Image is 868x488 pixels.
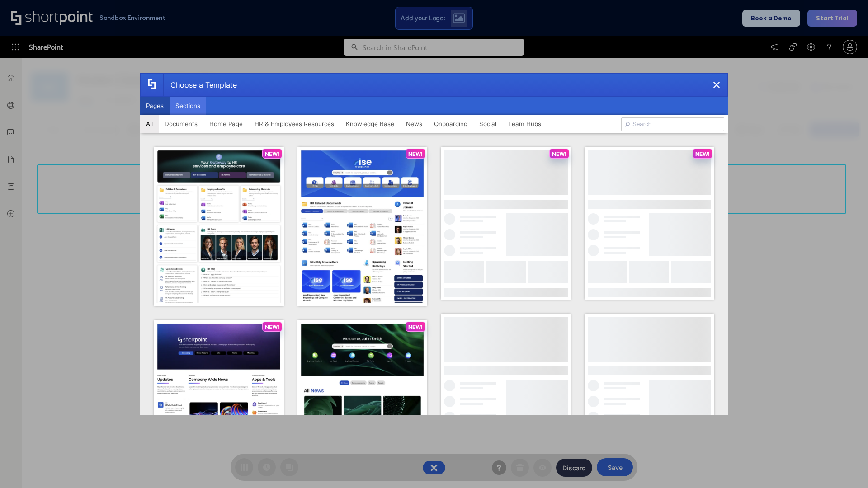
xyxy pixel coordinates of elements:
[502,115,547,133] button: Team Hubs
[695,150,710,157] p: NEW!
[621,117,724,131] input: Search
[203,115,249,133] button: Home Page
[265,324,279,330] p: NEW!
[400,115,428,133] button: News
[140,115,159,133] button: All
[408,324,423,330] p: NEW!
[265,150,279,157] p: NEW!
[159,115,203,133] button: Documents
[170,97,206,115] button: Sections
[340,115,400,133] button: Knowledge Base
[428,115,473,133] button: Onboarding
[140,97,170,115] button: Pages
[552,150,566,157] p: NEW!
[140,73,728,415] div: template selector
[473,115,502,133] button: Social
[408,150,423,157] p: NEW!
[705,383,868,488] iframe: Chat Widget
[163,74,237,96] div: Choose a Template
[249,115,340,133] button: HR & Employees Resources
